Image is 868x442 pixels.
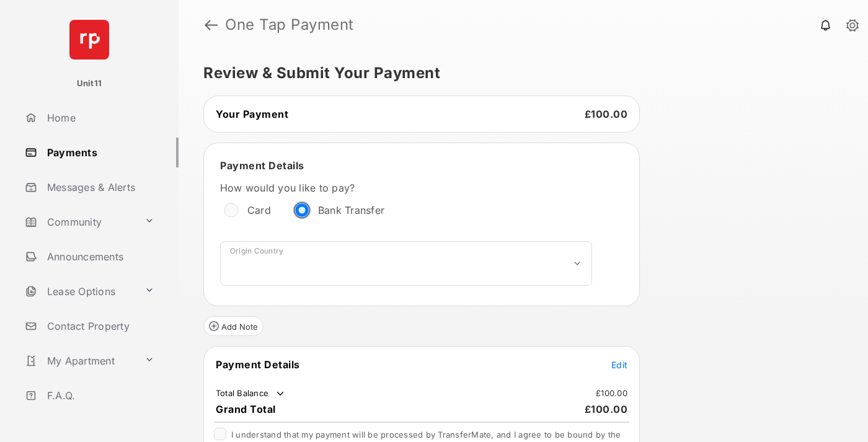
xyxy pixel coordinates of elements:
td: £100.00 [595,387,628,399]
a: Contact Property [20,311,179,341]
button: Add Note [203,316,263,336]
span: Edit [611,360,627,370]
a: Payments [20,138,179,167]
label: Bank Transfer [318,204,384,216]
button: Edit [611,358,627,371]
a: Messages & Alerts [20,172,179,202]
a: Announcements [20,242,179,272]
span: Payment Details [216,358,300,371]
a: My Apartment [20,346,139,376]
span: Payment Details [220,159,304,172]
span: Your Payment [216,108,288,120]
span: £100.00 [585,403,628,415]
a: F.A.Q. [20,381,179,410]
strong: One Tap Payment [225,17,354,32]
span: £100.00 [585,108,628,120]
label: How would you like to pay? [220,182,592,194]
img: svg+xml;base64,PHN2ZyB4bWxucz0iaHR0cDovL3d3dy53My5vcmcvMjAwMC9zdmciIHdpZHRoPSI2NCIgaGVpZ2h0PSI2NC... [69,20,109,60]
a: Community [20,207,139,237]
td: Total Balance [215,387,286,400]
p: Unit11 [77,77,102,90]
span: Grand Total [216,403,276,415]
label: Card [247,204,271,216]
a: Lease Options [20,276,139,306]
h5: Review & Submit Your Payment [203,66,833,81]
a: Home [20,103,179,133]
